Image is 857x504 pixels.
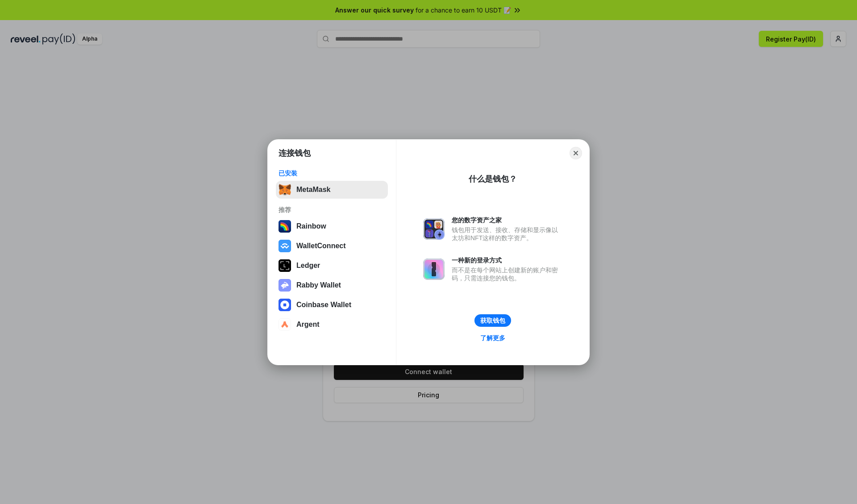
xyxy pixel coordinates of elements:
[276,181,388,199] button: MetaMask
[276,217,388,235] button: Rainbow
[452,266,562,282] div: 而不是在每个网站上创建新的账户和密码，只需连接您的钱包。
[279,169,385,177] div: 已安装
[276,276,388,294] button: Rabby Wallet
[570,147,582,159] button: Close
[279,279,291,292] img: svg+xml,%3Csvg%20xmlns%3D%22http%3A%2F%2Fwww.w3.org%2F2000%2Fsvg%22%20fill%3D%22none%22%20viewBox...
[279,206,385,214] div: 推荐
[452,216,562,224] div: 您的数字资产之家
[279,318,291,331] img: svg+xml,%3Csvg%20width%3D%2228%22%20height%3D%2228%22%20viewBox%3D%220%200%2028%2028%22%20fill%3D...
[296,242,346,250] div: WalletConnect
[296,262,320,270] div: Ledger
[276,296,388,314] button: Coinbase Wallet
[475,332,511,344] a: 了解更多
[276,237,388,255] button: WalletConnect
[452,226,562,242] div: 钱包用于发送、接收、存储和显示像以太坊和NFT这样的数字资产。
[423,218,445,240] img: svg+xml,%3Csvg%20xmlns%3D%22http%3A%2F%2Fwww.w3.org%2F2000%2Fsvg%22%20fill%3D%22none%22%20viewBox...
[452,256,562,264] div: 一种新的登录方式
[279,240,291,252] img: svg+xml,%3Csvg%20width%3D%2228%22%20height%3D%2228%22%20viewBox%3D%220%200%2028%2028%22%20fill%3D...
[423,258,445,280] img: svg+xml,%3Csvg%20xmlns%3D%22http%3A%2F%2Fwww.w3.org%2F2000%2Fsvg%22%20fill%3D%22none%22%20viewBox...
[296,186,330,194] div: MetaMask
[276,257,388,275] button: Ledger
[296,321,320,329] div: Argent
[296,301,351,309] div: Coinbase Wallet
[296,222,326,230] div: Rainbow
[279,148,311,158] h1: 连接钱包
[279,299,291,311] img: svg+xml,%3Csvg%20width%3D%2228%22%20height%3D%2228%22%20viewBox%3D%220%200%2028%2028%22%20fill%3D...
[480,317,505,325] div: 获取钱包
[296,281,341,289] div: Rabby Wallet
[279,259,291,272] img: svg+xml,%3Csvg%20xmlns%3D%22http%3A%2F%2Fwww.w3.org%2F2000%2Fsvg%22%20width%3D%2228%22%20height%3...
[469,174,517,184] div: 什么是钱包？
[276,316,388,333] button: Argent
[480,334,505,342] div: 了解更多
[279,183,291,196] img: svg+xml,%3Csvg%20fill%3D%22none%22%20height%3D%2233%22%20viewBox%3D%220%200%2035%2033%22%20width%...
[474,314,511,327] button: 获取钱包
[279,220,291,233] img: svg+xml,%3Csvg%20width%3D%22120%22%20height%3D%22120%22%20viewBox%3D%220%200%20120%20120%22%20fil...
